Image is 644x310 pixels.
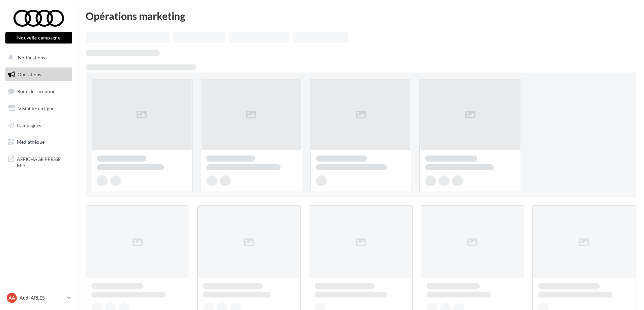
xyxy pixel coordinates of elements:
[17,154,69,169] span: AFFICHAGE PRESSE MD
[4,51,71,65] button: Notifications
[18,55,45,60] span: Notifications
[5,291,72,304] a: AA Audi ARLES
[4,102,74,116] a: Visibilité en ligne
[4,135,74,149] a: Médiathèque
[8,294,15,301] span: AA
[20,294,64,301] p: Audi ARLES
[4,118,74,133] a: Campagnes
[18,72,41,77] span: Opérations
[4,84,74,98] a: Boîte de réception
[17,122,41,128] span: Campagnes
[5,32,72,44] button: Nouvelle campagne
[18,106,54,111] span: Visibilité en ligne
[17,88,56,94] span: Boîte de réception
[4,152,74,172] a: AFFICHAGE PRESSE MD
[86,11,636,21] div: Opérations marketing
[17,139,45,145] span: Médiathèque
[4,67,74,82] a: Opérations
